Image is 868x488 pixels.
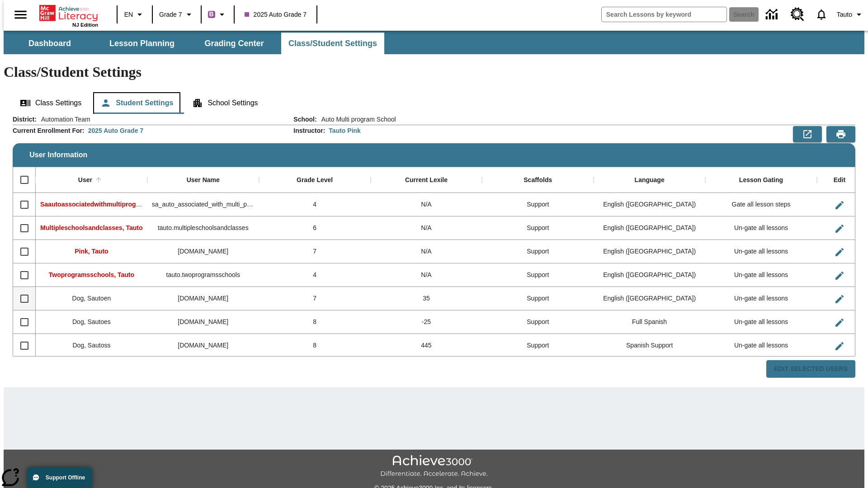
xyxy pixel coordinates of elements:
span: Automation Team [37,115,90,124]
span: Dog, Sautoen [72,295,111,302]
div: Support [482,193,594,216]
div: 8 [259,334,371,357]
div: sautoss.dog [147,334,259,357]
h2: Instructor : [293,127,325,135]
div: English (US) [594,240,705,263]
span: Pink, Tauto [75,248,108,255]
div: sautoen.dog [147,287,259,310]
button: Language: EN, Select a language [120,6,149,23]
a: Home [39,4,98,22]
div: tauto.pink [147,240,259,263]
span: Dashboard [28,38,71,49]
span: Dog, Sautoes [72,318,111,325]
button: School Settings [185,92,265,114]
div: Un-gate all lessons [705,334,817,357]
a: Notifications [810,3,833,26]
h1: Class/Student Settings [4,64,864,80]
button: Boost Class color is purple. Change class color [204,6,231,23]
div: 7 [259,287,371,310]
div: 445 [371,334,482,357]
div: User [78,176,92,184]
button: Dashboard [5,33,95,54]
div: Un-gate all lessons [705,240,817,263]
div: 4 [259,193,371,216]
span: Class/Student Settings [288,38,377,49]
span: Tauto [837,10,852,19]
button: Edit User [830,290,849,308]
div: Support [482,216,594,240]
div: N/A [371,263,482,287]
div: N/A [371,216,482,240]
div: Spanish Support [594,334,705,357]
button: Edit User [830,314,849,332]
div: Edit [834,176,845,184]
input: search field [602,7,726,22]
div: Support [482,263,594,287]
div: Support [482,240,594,263]
div: Lesson Gating [739,176,783,184]
span: EN [124,10,133,19]
div: Un-gate all lessons [705,310,817,334]
h2: Current Enrollment For : [13,127,85,135]
div: sautoes.dog [147,310,259,334]
img: Achieve3000 Differentiate Accelerate Achieve [380,455,488,478]
div: 7 [259,240,371,263]
div: Home [39,3,98,28]
div: Gate all lesson steps [705,193,817,216]
h2: District : [13,116,37,123]
div: Grade Level [297,176,333,184]
div: N/A [371,193,482,216]
div: Tauto Pink [329,126,361,135]
div: Un-gate all lessons [705,263,817,287]
span: Lesson Planning [109,38,175,49]
div: tauto.multipleschoolsandclasses [147,216,259,240]
span: User Information [29,151,87,159]
div: English (US) [594,193,705,216]
div: tauto.twoprogramsschools [147,263,259,287]
h2: School : [293,116,316,123]
button: Edit User [830,196,849,214]
span: Auto Multi program School [317,115,396,124]
button: Profile/Settings [833,6,868,23]
button: Student Settings [93,92,180,114]
div: 2025 Auto Grade 7 [88,126,143,135]
span: Grading Center [204,38,264,49]
button: Class Settings [13,92,89,114]
button: Print Preview [826,126,855,142]
button: Edit User [830,243,849,261]
div: English (US) [594,216,705,240]
div: User Name [187,176,220,184]
button: Open side menu [7,1,34,28]
span: NJ Edition [72,22,98,28]
button: Grade: Grade 7, Select a grade [156,6,198,23]
div: -25 [371,310,482,334]
div: 35 [371,287,482,310]
div: N/A [371,240,482,263]
div: Un-gate all lessons [705,216,817,240]
span: Saautoassociatedwithmultiprogr, Saautoassociatedwithmultiprogr [40,201,240,208]
span: Twoprogramsschools, Tauto [49,271,134,278]
a: Data Center [760,2,785,27]
button: Class/Student Settings [281,33,384,54]
div: User Information [13,115,855,378]
div: SubNavbar [4,31,864,54]
div: Class/Student Settings [13,92,855,114]
span: Grade 7 [159,10,182,19]
div: 8 [259,310,371,334]
button: Edit User [830,267,849,285]
div: English (US) [594,287,705,310]
div: Support [482,310,594,334]
div: Scaffolds [524,176,552,184]
div: Language [635,176,665,184]
span: B [209,9,214,20]
button: Support Offline [27,467,92,488]
span: 2025 Auto Grade 7 [245,10,307,19]
div: Full Spanish [594,310,705,334]
div: sa_auto_associated_with_multi_program_classes [147,193,259,216]
div: SubNavbar [4,33,385,54]
div: English (US) [594,263,705,287]
div: 4 [259,263,371,287]
div: Current Lexile [405,176,448,184]
div: Support [482,287,594,310]
button: Edit User [830,337,849,355]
